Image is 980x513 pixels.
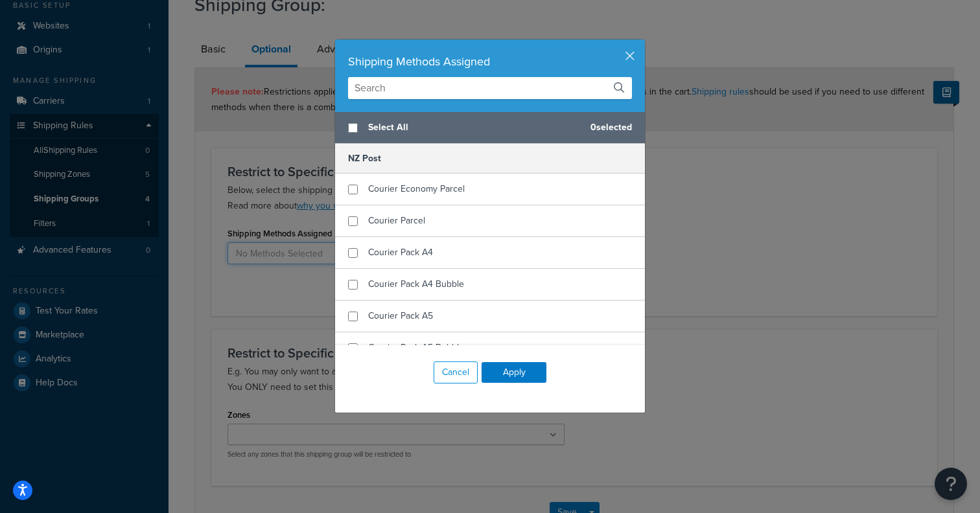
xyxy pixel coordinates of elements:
span: Courier Pack A4 Bubble [368,277,464,291]
span: Courier Pack A5 Bubble [368,341,464,354]
input: Search [348,77,632,99]
h5: NZ Post [335,144,645,174]
button: Cancel [434,361,478,383]
div: 0 selected [335,112,645,144]
button: Apply [482,362,546,383]
span: Courier Economy Parcel [368,182,465,196]
span: Courier Pack A5 [368,309,433,323]
div: Shipping Methods Assigned [348,52,632,71]
span: Select All [368,119,580,137]
span: Courier Parcel [368,214,425,227]
span: Courier Pack A4 [368,245,433,259]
